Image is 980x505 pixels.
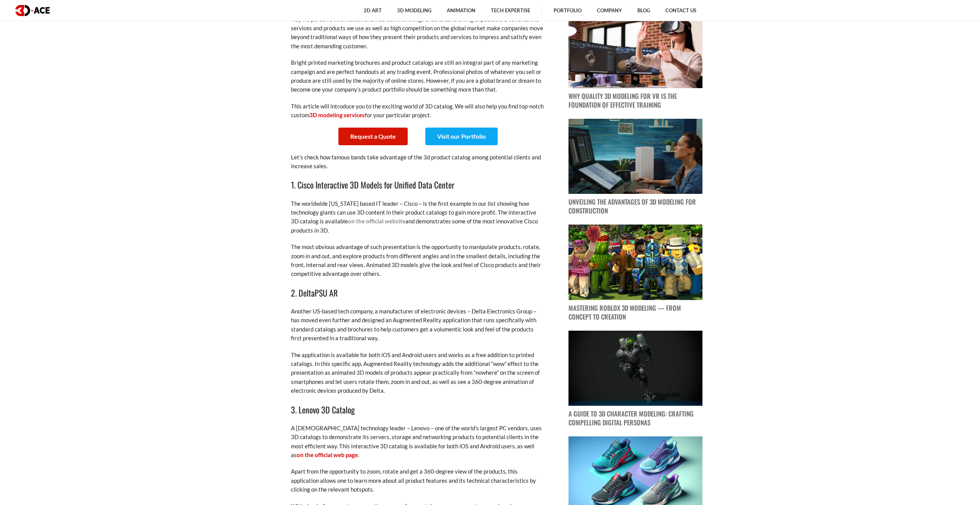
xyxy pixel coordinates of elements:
p: Let’s check how famous bands take advantage of the 3d product catalog among potential clients and... [291,153,544,171]
p: The most obvious advantage of such presentation is the opportunity to manipulate products, rotate... [291,243,544,279]
p: The worldwide [US_STATE] based IT leader – Cisco – is the first example in our list showing how t... [291,199,544,235]
h3: 1. Cisco Interactive 3D Models for Unified Data Center [291,178,544,191]
p: Unveiling the Advantages of 3D Modeling for Construction [568,198,702,215]
img: blog post image [568,119,702,194]
p: Apart from the opportunity to zoom, rotate and get a 360-degree view of the products, this applic... [291,467,544,494]
p: The application is available for both iOS and Android users and works as a free addition to print... [291,351,544,395]
img: blog post image [568,13,702,88]
a: Visit our Portfolio [425,128,498,145]
p: Mastering Roblox 3D Modeling — From Concept to Creation [568,304,702,321]
a: on the official website [348,218,405,225]
h3: 3. Lenovo 3D Catalog [291,403,544,416]
a: blog post image A Guide to 3D Character Modeling: Crafting Compelling Digital Personas [568,331,702,428]
img: logo dark [15,5,50,16]
a: blog post image Mastering Roblox 3D Modeling — From Concept to Creation [568,225,702,321]
h3: 2. DeltaPSU AR [291,286,544,299]
p: Why Quality 3D Modeling for VR Is the Foundation of Effective Training [568,92,702,110]
p: A [DEMOGRAPHIC_DATA] technology leader – Lenovo – one of the world’s largest PC vendors, uses 3D ... [291,424,544,460]
p: Bright printed marketing brochures and product catalogs are still an integral part of any marketi... [291,58,544,94]
a: Request a Quote [338,128,408,145]
a: blog post image Why Quality 3D Modeling for VR Is the Foundation of Effective Training [568,13,702,110]
img: blog post image [568,225,702,300]
p: Another US-based tech company, a manufacturer of electronic devices – Delta Electronics Group – h... [291,307,544,343]
img: blog post image [568,331,702,406]
p: A Guide to 3D Character Modeling: Crafting Compelling Digital Personas [568,410,702,427]
a: on the official web page [297,451,358,458]
p: This article will introduce you to the exciting world of 3D catalog. We will also help you find t... [291,102,544,120]
a: 3D modeling services [309,111,365,118]
a: blog post image Unveiling the Advantages of 3D Modeling for Construction [568,119,702,216]
p: [DATE], innovative technologies are entering the most unexpected spheres of our life and change t... [291,6,544,51]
